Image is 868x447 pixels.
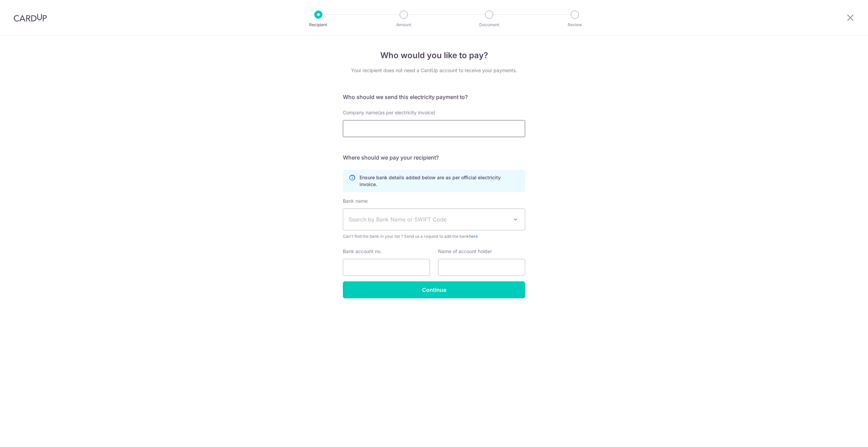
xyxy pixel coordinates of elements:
[360,174,519,188] p: Ensure bank details added below are as per official electricity invoice.
[343,93,525,101] h5: Who should we send this electricity payment to?
[343,233,525,240] span: Can't find the bank in your list ? Send us a request to add the bank
[379,21,429,28] p: Amount
[15,5,29,11] span: Help
[343,153,525,162] h5: Where should we pay your recipient?
[438,248,492,255] label: Name of account holder
[14,14,47,22] img: CardUp
[343,248,382,255] label: Bank account no.
[349,215,508,223] span: Search by Bank Name or SWIFT Code
[464,21,514,28] p: Document
[343,67,525,74] div: Your recipient does not need a CardUp account to receive your payments.
[343,110,435,115] span: Company name(as per electricity invoice)
[469,234,478,239] a: here
[343,49,525,62] h4: Who would you like to pay?
[293,21,344,28] p: Recipient
[550,21,600,28] p: Review
[343,198,368,204] label: Bank name
[343,281,525,298] input: Continue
